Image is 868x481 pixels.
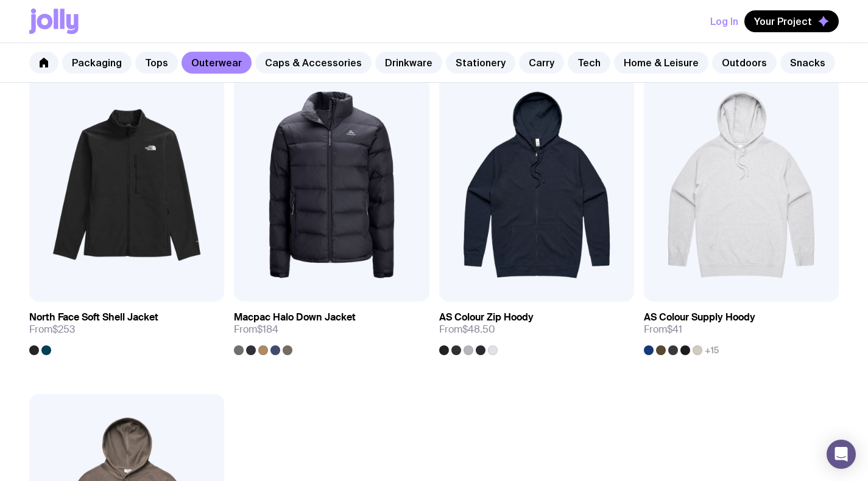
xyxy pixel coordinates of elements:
a: Stationery [446,52,515,74]
a: Tech [568,52,610,74]
span: From [234,324,278,336]
div: Open Intercom Messenger [827,440,856,469]
span: $41 [667,323,682,336]
a: AS Colour Supply HoodyFrom$41+15 [644,302,839,355]
h3: North Face Soft Shell Jacket [29,311,158,324]
a: Packaging [62,52,132,74]
a: Carry [519,52,564,74]
a: Outdoors [712,52,777,74]
a: Drinkware [375,52,442,74]
a: Caps & Accessories [255,52,372,74]
span: +15 [705,345,719,355]
a: Snacks [780,52,835,74]
span: $253 [52,323,75,336]
h3: Macpac Halo Down Jacket [234,311,356,324]
span: From [644,324,682,336]
span: $48.50 [462,323,495,336]
a: North Face Soft Shell JacketFrom$253 [29,302,224,355]
span: $184 [257,323,278,336]
button: Your Project [744,10,839,32]
h3: AS Colour Zip Hoody [439,311,534,324]
span: From [29,324,75,336]
h3: AS Colour Supply Hoody [644,311,755,324]
a: Macpac Halo Down JacketFrom$184 [234,302,429,355]
span: From [439,324,495,336]
a: Tops [135,52,178,74]
a: Outerwear [182,52,252,74]
span: Your Project [754,15,812,27]
a: Home & Leisure [614,52,708,74]
button: Log In [710,10,738,32]
a: AS Colour Zip HoodyFrom$48.50 [439,302,634,355]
